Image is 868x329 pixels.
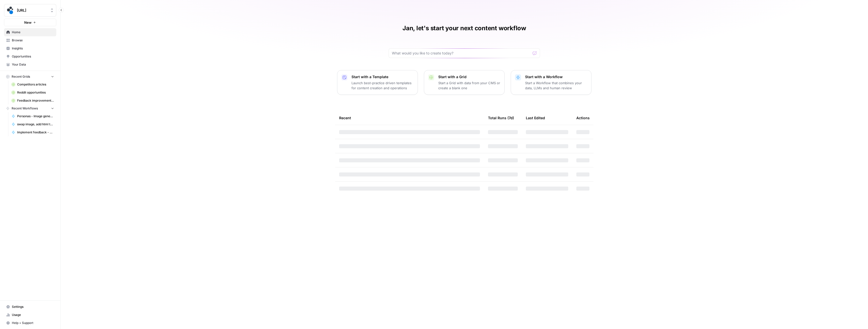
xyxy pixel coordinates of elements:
a: Settings [4,303,56,311]
p: Launch best-practice driven templates for content creation and operations [351,80,414,91]
button: Recent Grids [4,73,56,80]
span: New [24,20,32,25]
button: New [4,19,56,26]
a: Insights [4,44,56,52]
div: Total Runs (7d) [488,111,514,125]
div: Last Edited [526,111,545,125]
span: Insights [12,46,54,51]
p: Start a Workflow that combines your data, LLMs and human review [525,80,587,91]
a: Competitors articles [9,80,56,88]
button: Start with a WorkflowStart a Workflow that combines your data, LLMs and human review [511,70,591,95]
span: Personas - Image generator [17,114,54,118]
img: spot.ai Logo [6,6,15,15]
span: swap image, add html table to post body [17,122,54,127]
span: Usage [12,313,54,317]
a: Opportunities [4,52,56,61]
span: Recent Grids [12,74,30,79]
div: Recent [339,111,480,125]
button: Recent Workflows [4,105,56,112]
p: Start with a Workflow [525,74,587,79]
a: Feedback improvement dev [9,97,56,105]
span: Competitors articles [17,82,54,87]
span: Feedback improvement dev [17,98,54,103]
p: Start a Grid with data from your CMS or create a blank one [438,80,500,91]
button: Help + Support [4,319,56,327]
span: Help + Support [12,321,54,325]
span: Your Data [12,62,54,67]
span: Home [12,30,54,35]
p: Start with a Template [351,74,414,79]
span: Recent Workflows [12,106,38,111]
button: Start with a GridStart a Grid with data from your CMS or create a blank one [424,70,505,95]
a: Home [4,28,56,36]
h1: Jan, let's start your next content workflow [402,24,526,32]
a: Browse [4,36,56,44]
span: [URL] [17,8,47,13]
div: Actions [576,111,590,125]
span: Browse [12,38,54,43]
a: Your Data [4,61,56,69]
button: Workspace: spot.ai [4,4,56,17]
span: Implement feedback - dev [17,130,54,135]
span: Reddit opportunities [17,90,54,95]
p: Start with a Grid [438,74,500,79]
span: Settings [12,305,54,309]
a: Implement feedback - dev [9,128,56,136]
a: Personas - Image generator [9,112,56,120]
a: Reddit opportunities [9,88,56,97]
input: What would you like to create today? [392,51,531,56]
a: swap image, add html table to post body [9,120,56,128]
button: Start with a TemplateLaunch best-practice driven templates for content creation and operations [337,70,418,95]
span: Opportunities [12,54,54,59]
a: Usage [4,311,56,319]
